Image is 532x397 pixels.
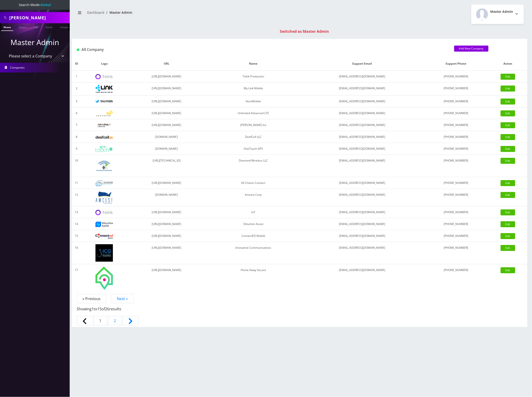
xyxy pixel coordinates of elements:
td: [EMAIL_ADDRESS][DOMAIN_NAME] [301,143,424,155]
td: DeafCell LLC [206,131,301,143]
div: Switched as Master Admin [77,29,532,34]
th: Name [206,57,301,71]
td: 8 [72,131,81,143]
td: [PHONE_NUMBER] [424,230,489,242]
a: Edit [501,134,515,140]
a: Edit [501,180,515,186]
img: Rexing Inc [95,123,113,128]
td: Innovative Communications [206,242,301,264]
a: Edit [501,267,515,273]
td: [URL][DOMAIN_NAME] [127,264,206,292]
a: Add New Company [454,46,489,52]
td: [URL][DOMAIN_NAME] [127,107,206,119]
td: [URL][DOMAIN_NAME] [127,177,206,189]
img: Home Away Secure [95,267,113,290]
a: Go to page 2 [108,316,122,325]
img: OneTouch GPS [95,146,113,152]
td: [EMAIL_ADDRESS][DOMAIN_NAME] [301,131,424,143]
img: DeafCell LLC [95,136,113,139]
span: 1 [93,316,107,325]
td: My Link Mobile [206,83,301,96]
td: ConnectED Mobile [206,230,301,242]
td: 12 [72,189,81,206]
span: &laquo; Previous [77,316,93,325]
a: Edit [501,192,515,198]
td: [PERSON_NAME] Inc [206,119,301,131]
a: Email [43,23,55,30]
a: Edit [501,122,515,128]
td: [URL][DOMAIN_NAME] [127,83,206,96]
a: Phone [1,23,13,31]
td: [EMAIL_ADDRESS][DOMAIN_NAME] [301,206,424,218]
td: [EMAIL_ADDRESS][DOMAIN_NAME] [301,189,424,206]
td: [EMAIL_ADDRESS][DOMAIN_NAME] [301,155,424,177]
td: [EMAIL_ADDRESS][DOMAIN_NAME] [301,83,424,96]
td: [PHONE_NUMBER] [424,218,489,230]
th: Action [489,57,527,71]
a: Edit [501,86,515,92]
a: SIM [31,23,40,30]
td: Diamond Wireless LLC [206,155,301,177]
td: [PHONE_NUMBER] [424,96,489,107]
input: Search All Companies [9,13,69,22]
span: 26 [105,306,109,311]
th: Logo [81,57,127,71]
td: [PHONE_NUMBER] [424,177,489,189]
button: Master Admin [471,5,524,24]
nav: Page navigation example [72,296,527,327]
td: [URL][DOMAIN_NAME] [127,71,206,83]
img: Unlimited Advanced LTE [95,111,113,116]
a: Edit [501,110,515,116]
td: [URL][DOMAIN_NAME] [127,242,206,264]
td: [DOMAIN_NAME] [127,131,206,143]
a: Edit [501,233,515,239]
td: Shluchim Assist [206,218,301,230]
a: Next » [111,294,134,303]
img: ConnectED Mobile [95,234,113,239]
td: [URL][DOMAIN_NAME] [127,230,206,242]
td: [URL][DOMAIN_NAME] [127,119,206,131]
td: [DOMAIN_NAME] [127,189,206,206]
h1: All Company [77,47,447,52]
span: 15 [97,306,102,311]
td: 10 [72,155,81,177]
a: Name [16,23,28,30]
td: [DOMAIN_NAME] [127,143,206,155]
td: [URL][TECHNICAL_ID] [127,155,206,177]
a: Company [58,23,73,30]
td: [EMAIL_ADDRESS][DOMAIN_NAME] [301,230,424,242]
li: Master Admin [104,10,132,15]
td: 7 [72,119,81,131]
td: [EMAIL_ADDRESS][DOMAIN_NAME] [301,177,424,189]
td: [PHONE_NUMBER] [424,242,489,264]
th: Support Email [301,57,424,71]
td: [EMAIL_ADDRESS][DOMAIN_NAME] [301,264,424,292]
a: Edit [501,209,515,215]
td: [PHONE_NUMBER] [424,107,489,119]
img: All Choice Connect [95,180,113,186]
td: [PHONE_NUMBER] [424,71,489,83]
td: [URL][DOMAIN_NAME] [127,206,206,218]
td: VennMobile [206,96,301,107]
td: [PHONE_NUMBER] [424,83,489,96]
a: Edit [501,245,515,251]
th: URL [127,57,206,71]
img: My Link Mobile [95,85,113,93]
td: [EMAIL_ADDRESS][DOMAIN_NAME] [301,96,424,107]
td: [EMAIL_ADDRESS][DOMAIN_NAME] [301,107,424,119]
td: [PHONE_NUMBER] [424,155,489,177]
td: [EMAIL_ADDRESS][DOMAIN_NAME] [301,119,424,131]
td: [EMAIL_ADDRESS][DOMAIN_NAME] [301,71,424,83]
td: 6 [72,107,81,119]
td: [PHONE_NUMBER] [424,131,489,143]
a: Edit [501,99,515,105]
img: Innovative Communications [95,244,113,262]
h2: Master Admin [490,10,513,14]
a: Next &raquo; [123,316,138,325]
td: Amcest Corp [206,189,301,206]
td: Teltik Production [206,71,301,83]
td: 16 [72,242,81,264]
nav: Pagination Navigation [77,296,523,327]
th: ID [72,57,81,71]
img: Shluchim Assist [95,222,113,227]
